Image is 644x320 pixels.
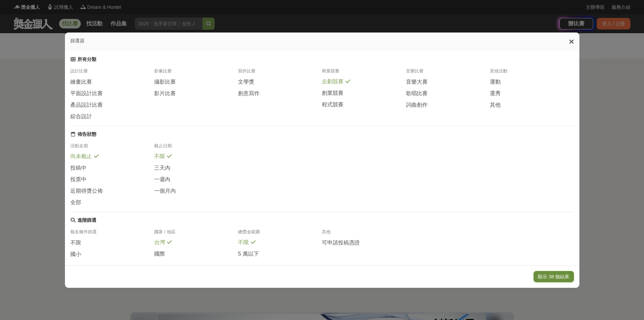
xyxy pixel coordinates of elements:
[70,68,154,78] div: 設計比賽
[533,271,574,282] button: 顯示 38 個結果
[154,165,170,172] span: 三天內
[238,229,322,239] div: 總獎金範圍
[154,239,165,246] span: 台灣
[322,229,406,239] div: 其他
[406,79,428,86] span: 音樂大賽
[77,57,96,63] div: 所有分類
[406,102,428,109] span: 詞曲創作
[322,239,360,247] span: 可申請投稿憑證
[238,239,249,246] span: 不限
[490,90,501,97] span: 選秀
[154,90,176,97] span: 影片比賽
[406,90,428,97] span: 歌唱比賽
[154,176,170,183] span: 一週內
[490,102,501,109] span: 其他
[70,239,81,247] span: 不限
[238,68,322,78] div: 寫作比賽
[238,79,254,86] span: 文學獎
[238,251,259,258] span: 5 萬以下
[490,68,574,78] div: 其他活動
[70,251,81,258] span: 國小
[322,68,406,78] div: 商業競賽
[154,68,238,78] div: 影像比賽
[154,229,238,239] div: 國家 / 地區
[70,229,154,239] div: 報名條件篩選
[406,68,490,78] div: 音樂比賽
[154,79,176,86] span: 攝影比賽
[154,188,176,195] span: 一個月內
[70,188,103,195] span: 近期得獎公佈
[322,78,343,85] span: 企劃競賽
[70,143,154,153] div: 活動走期
[154,143,238,153] div: 截止日期
[70,102,103,109] span: 產品設計比賽
[70,38,85,43] span: 篩選器
[154,153,165,160] span: 不限
[77,217,96,223] div: 進階篩選
[322,101,343,108] span: 程式競賽
[70,165,87,172] span: 投稿中
[322,90,343,97] span: 創業競賽
[70,176,87,183] span: 投票中
[70,199,81,206] span: 全部
[70,113,92,120] span: 綜合設計
[70,79,92,86] span: 繪畫比賽
[238,90,260,97] span: 創意寫作
[77,131,96,137] div: 佈告狀態
[70,153,92,160] span: 尚未截止
[154,251,165,258] span: 國際
[70,90,103,97] span: 平面設計比賽
[490,79,501,86] span: 運動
